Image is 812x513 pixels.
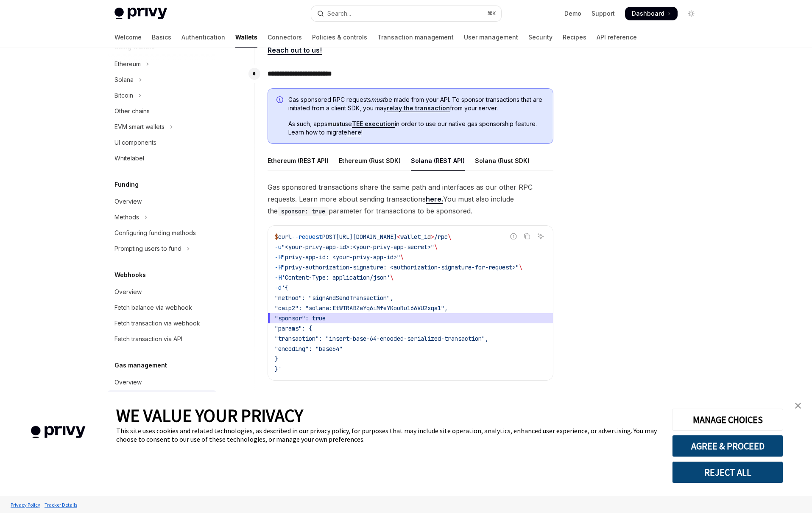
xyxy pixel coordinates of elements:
[522,231,533,242] button: Copy the contents from the code block
[632,9,664,18] span: Dashboard
[464,27,518,48] a: User management
[275,335,488,342] span: "transaction": "insert-base-64-encoded-serialized-transaction",
[108,135,216,150] a: UI components
[114,270,146,280] h5: Webhooks
[387,104,450,112] a: relay the transaction
[352,120,395,128] a: TEE execution
[275,243,282,251] span: -u
[114,27,142,48] a: Welcome
[790,397,806,414] a: close banner
[275,325,312,332] span: "params": {
[8,497,42,512] a: Privacy Policy
[327,8,351,19] div: Search...
[114,303,192,313] div: Fetch balance via webhook
[339,151,401,171] div: Ethereum (Rust SDK)
[114,287,142,297] div: Overview
[114,334,182,344] div: Fetch transaction via API
[275,294,393,302] span: "method": "signAndSendTransaction",
[108,72,216,87] button: Toggle Solana section
[336,233,397,241] span: [URL][DOMAIN_NAME]
[427,233,431,241] span: d
[108,241,216,256] button: Toggle Prompting users to fund section
[592,9,615,18] a: Support
[795,403,801,409] img: close banner
[400,253,404,261] span: \
[448,233,451,241] span: \
[114,196,142,207] div: Overview
[371,96,385,103] em: must
[108,104,216,119] a: Other chains
[278,233,292,241] span: curl
[108,56,216,72] button: Toggle Ethereum section
[275,345,343,353] span: "encoding": "base64"
[114,179,139,190] h5: Funding
[108,119,216,135] button: Toggle EVM smart wallets section
[282,284,288,292] span: '{
[114,377,142,387] div: Overview
[114,318,200,328] div: Fetch transaction via webhook
[114,228,196,238] div: Configuring funding methods
[114,8,167,20] img: light logo
[108,375,216,390] a: Overview
[377,27,454,48] a: Transaction management
[108,194,216,209] a: Overview
[347,129,361,136] a: here
[528,27,552,48] a: Security
[672,461,783,483] button: REJECT ALL
[114,212,139,222] div: Methods
[275,274,282,281] span: -H
[275,304,448,312] span: "caip2": "solana:EtWTRABZaYq6iMfeYKouRu166VU2xqa1",
[276,96,285,105] svg: Info
[114,244,181,254] div: Prompting users to fund
[672,435,783,457] button: AGREE & PROCEED
[181,27,225,48] a: Authentication
[597,27,637,48] a: API reference
[434,243,438,251] span: \
[114,122,165,132] div: EVM smart wallets
[108,284,216,300] a: Overview
[390,274,393,281] span: \
[282,264,519,271] span: "privy-authorization-signature: <authorization-signature-for-request>"
[108,316,216,331] a: Fetch transaction via webhook
[108,210,216,225] button: Toggle Methods section
[275,284,282,292] span: -d
[475,151,530,171] div: Solana (Rust SDK)
[535,231,546,242] button: Ask AI
[268,27,302,48] a: Connectors
[114,106,150,116] div: Other chains
[114,59,141,69] div: Ethereum
[108,300,216,315] a: Fetch balance via webhook
[275,264,282,271] span: -H
[411,151,465,171] div: Solana (REST API)
[108,331,216,347] a: Fetch transaction via API
[672,409,783,431] button: MANAGE CHOICES
[13,414,103,451] img: company logo
[288,120,544,137] span: As such, apps use in order to use our native gas sponsorship feature. Learn how to migrate !
[114,75,134,85] div: Solana
[431,233,434,241] span: >
[114,90,133,101] div: Bitcoin
[114,137,156,148] div: UI components
[275,365,282,373] span: }'
[292,233,322,241] span: --request
[108,151,216,166] a: Whitelabel
[563,27,586,48] a: Recipes
[275,253,282,261] span: -H
[268,46,322,55] a: Reach out to us!
[519,264,522,271] span: \
[288,95,544,112] span: Gas sponsored RPC requests be made from your API. To sponsor transactions that are initiated from...
[108,88,216,103] button: Toggle Bitcoin section
[282,243,434,251] span: "<your-privy-app-id>:<your-privy-app-secret>"
[278,207,329,216] code: sponsor: true
[152,27,171,48] a: Basics
[275,233,278,241] span: $
[42,497,79,512] a: Tracker Details
[108,225,216,241] a: Configuring funding methods
[116,426,659,443] div: This site uses cookies and related technologies, as described in our privacy policy, for purposes...
[327,120,342,127] strong: must
[487,10,496,17] span: ⌘ K
[116,404,303,426] span: WE VALUE YOUR PRIVACY
[397,233,400,241] span: <
[268,181,553,217] span: Gas sponsored transactions share the same path and interfaces as our other RPC requests. Learn mo...
[312,27,367,48] a: Policies & controls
